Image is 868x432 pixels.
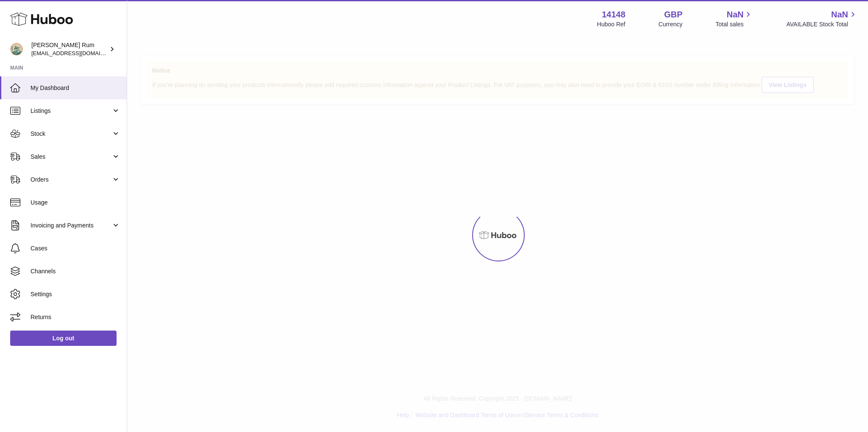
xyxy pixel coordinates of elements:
a: NaN Total sales [715,9,753,28]
span: Sales [31,153,111,161]
span: NaN [831,9,848,20]
strong: GBP [664,9,682,20]
div: [PERSON_NAME] Rum [31,41,108,57]
span: AVAILABLE Stock Total [786,20,858,28]
span: Settings [31,290,120,298]
span: Channels [31,267,120,275]
strong: 14148 [602,9,626,20]
span: [EMAIL_ADDRESS][DOMAIN_NAME] [31,50,125,56]
img: mail@bartirum.wales [10,43,23,56]
span: Listings [31,107,111,115]
span: Invoicing and Payments [31,222,111,230]
span: NaN [726,9,743,20]
span: Cases [31,244,120,252]
span: My Dashboard [31,84,120,92]
span: Returns [31,313,120,321]
div: Huboo Ref [597,20,626,28]
span: Usage [31,199,120,207]
a: NaN AVAILABLE Stock Total [786,9,858,28]
div: Currency [659,20,683,28]
span: Stock [31,130,111,138]
span: Total sales [715,20,753,28]
a: Log out [10,331,117,346]
span: Orders [31,176,111,184]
